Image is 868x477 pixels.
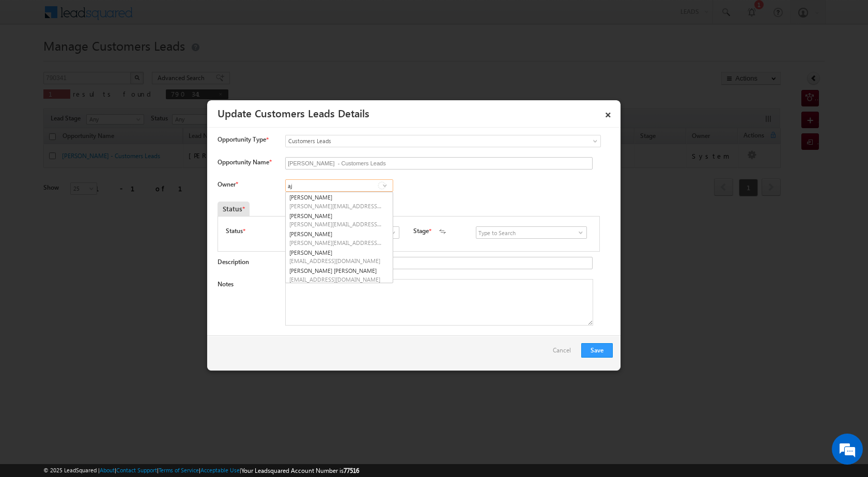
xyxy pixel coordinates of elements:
a: Customers Leads [285,135,601,147]
span: [PERSON_NAME][EMAIL_ADDRESS][DOMAIN_NAME] [289,239,382,247]
span: © 2025 LeadSquared | | | | | [43,466,359,475]
label: Opportunity Name [218,158,271,166]
button: Save [581,343,613,358]
a: Contact Support [116,467,157,473]
a: Acceptable Use [200,467,240,473]
textarea: Type your message and hit 'Enter' [13,96,189,310]
a: [PERSON_NAME] [286,211,393,229]
span: 77516 [344,467,359,474]
span: Opportunity Type [218,135,266,144]
a: About [100,467,115,473]
a: [PERSON_NAME] [286,192,393,211]
img: d_60004797649_company_0_60004797649 [18,54,43,68]
label: Status [226,226,243,236]
a: [PERSON_NAME] [PERSON_NAME] [286,266,393,284]
a: Terms of Service [159,467,199,473]
span: [PERSON_NAME][EMAIL_ADDRESS][PERSON_NAME][DOMAIN_NAME] [289,202,382,210]
label: Owner [218,180,238,188]
em: Start Chat [141,318,188,332]
label: Notes [218,280,234,288]
a: Show All Items [378,180,391,191]
span: [PERSON_NAME][EMAIL_ADDRESS][PERSON_NAME][DOMAIN_NAME] [289,220,382,228]
span: [EMAIL_ADDRESS][DOMAIN_NAME] [289,257,382,265]
input: Type to Search [285,179,393,192]
label: Description [218,258,249,266]
div: Minimize live chat window [169,5,194,30]
a: Update Customers Leads Details [218,105,369,120]
input: Type to Search [476,226,587,239]
a: Cancel [553,343,576,363]
div: Status [218,202,250,216]
a: Show All Items [384,227,397,238]
a: Show All Items [571,227,584,238]
span: [EMAIL_ADDRESS][DOMAIN_NAME] [289,275,382,283]
span: Your Leadsquared Account Number is [241,467,359,474]
div: Chat with us now [54,54,174,68]
label: Stage [413,226,429,236]
a: [PERSON_NAME] [286,229,393,248]
a: [PERSON_NAME] [286,248,393,266]
a: × [599,104,617,122]
span: Customers Leads [286,136,559,146]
